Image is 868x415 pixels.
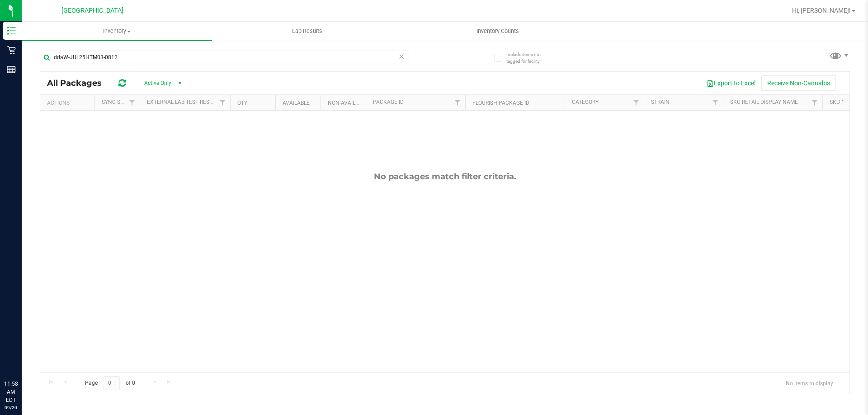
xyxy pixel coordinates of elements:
a: Lab Results [212,22,402,41]
span: Page of 0 [77,376,142,390]
a: Flourish Package ID [472,100,529,106]
a: Inventory [22,22,212,41]
span: [GEOGRAPHIC_DATA] [61,7,123,14]
button: Receive Non-Cannabis [761,75,836,91]
a: Filter [629,95,644,110]
div: No packages match filter criteria. [40,172,849,182]
a: Sync Status [102,99,137,105]
a: Sku Retail Display Name [730,99,798,105]
inline-svg: Reports [7,65,16,74]
a: External Lab Test Result [147,99,218,105]
inline-svg: Retail [7,46,16,55]
a: Inventory Counts [402,22,593,41]
a: Filter [807,95,822,110]
a: Available [283,100,310,106]
input: Search Package ID, Item Name, SKU, Lot or Part Number... [40,51,409,64]
span: Inventory Counts [464,27,531,35]
a: Filter [125,95,140,110]
span: Inventory [22,27,212,35]
inline-svg: Inventory [7,26,16,35]
a: Filter [215,95,230,110]
a: Qty [237,100,247,106]
a: Category [572,99,599,105]
a: Filter [450,95,465,110]
a: Filter [708,95,723,110]
span: No items to display [778,376,840,390]
div: Actions [47,100,91,106]
a: Strain [651,99,670,105]
a: Non-Available [328,100,368,106]
a: SKU Name [830,99,857,105]
span: Clear [398,51,405,62]
iframe: Resource center [9,343,36,370]
p: 09/20 [4,404,18,411]
span: Lab Results [280,27,335,35]
button: Export to Excel [701,75,761,91]
span: Hi, [PERSON_NAME]! [792,7,851,14]
span: Include items not tagged for facility [506,51,552,65]
span: All Packages [47,78,111,88]
a: Package ID [373,99,404,105]
p: 11:58 AM EDT [4,380,18,404]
